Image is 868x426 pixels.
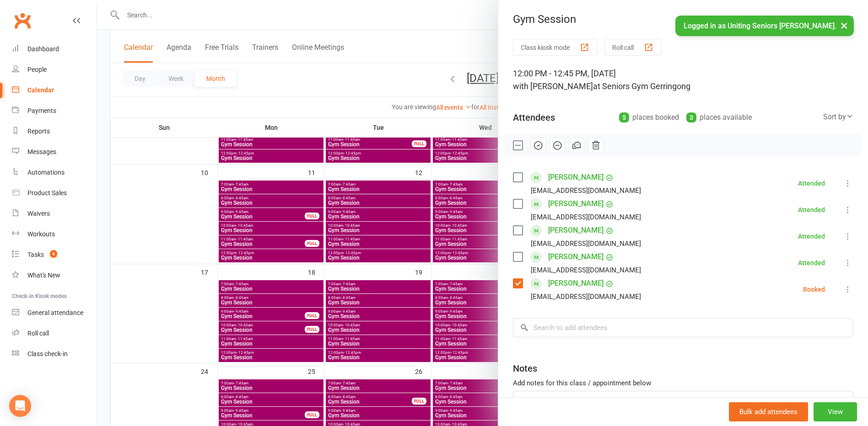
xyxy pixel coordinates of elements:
div: 5 [619,112,629,122]
a: People [12,59,97,80]
button: Bulk add attendees [729,402,808,421]
a: Roll call [12,323,97,344]
a: [PERSON_NAME] [548,170,604,185]
div: [EMAIL_ADDRESS][DOMAIN_NAME] [531,264,641,276]
a: Calendar [12,80,97,101]
a: [PERSON_NAME] [548,276,604,291]
div: Add notes for this class / appointment below [513,378,853,389]
div: Tasks [27,251,44,258]
div: Attended [798,260,825,266]
a: Dashboard [12,39,97,59]
div: [EMAIL_ADDRESS][DOMAIN_NAME] [531,211,641,223]
div: 3 [686,112,696,122]
span: with [PERSON_NAME] [513,81,593,91]
a: [PERSON_NAME] [548,250,604,264]
a: Reports [12,121,97,142]
div: places available [686,111,752,124]
div: Payments [27,107,56,114]
div: Messages [27,148,56,155]
a: General attendance kiosk mode [12,303,97,323]
div: Gym Session [498,13,868,26]
div: Workouts [27,230,55,238]
a: Waivers [12,203,97,224]
div: [EMAIL_ADDRESS][DOMAIN_NAME] [531,291,641,303]
div: Attended [798,207,825,213]
div: Sort by [823,111,853,123]
a: What's New [12,265,97,286]
div: Roll call [27,330,49,337]
a: Workouts [12,224,97,245]
a: Clubworx [11,9,34,32]
button: Roll call [604,39,661,56]
a: Class kiosk mode [12,344,97,364]
a: [PERSON_NAME] [548,197,604,211]
a: Payments [12,101,97,121]
a: Automations [12,162,97,183]
div: Attended [798,180,825,186]
div: Class check-in [27,350,68,357]
div: Open Intercom Messenger [9,395,31,417]
div: Automations [27,169,65,176]
a: Product Sales [12,183,97,203]
a: [PERSON_NAME] [548,223,604,238]
span: Logged in as Uniting Seniors [PERSON_NAME]. [684,21,836,30]
div: [EMAIL_ADDRESS][DOMAIN_NAME] [531,238,641,250]
a: Tasks 4 [12,245,97,265]
span: 4 [50,250,57,258]
a: Messages [12,142,97,162]
span: at Seniors Gym Gerringong [593,81,690,91]
div: places booked [619,111,679,124]
div: Reports [27,128,50,135]
div: People [27,66,47,73]
div: Notes [513,362,537,375]
div: General attendance [27,309,83,316]
div: Product Sales [27,189,67,197]
div: [EMAIL_ADDRESS][DOMAIN_NAME] [531,185,641,197]
div: Waivers [27,210,50,217]
div: Booked [803,286,825,293]
button: Class kiosk mode [513,39,597,56]
button: View [814,402,857,421]
div: Dashboard [27,45,59,53]
div: Calendar [27,86,54,94]
input: Search to add attendees [513,318,853,337]
div: Attended [798,233,825,240]
div: What's New [27,272,60,279]
div: 12:00 PM - 12:45 PM, [DATE] [513,67,853,93]
div: Attendees [513,111,555,124]
button: × [836,16,852,35]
